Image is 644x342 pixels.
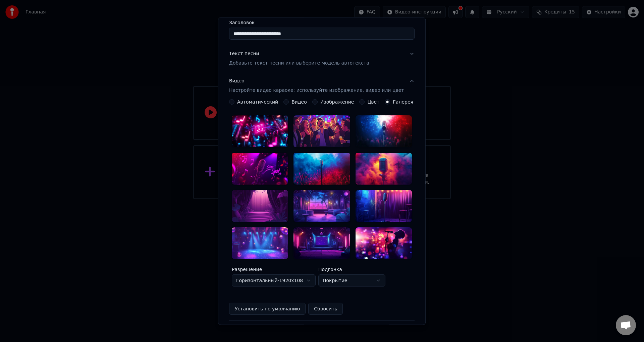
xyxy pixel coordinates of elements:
p: Добавьте текст песни или выберите модель автотекста [229,60,369,67]
button: Сбросить [309,303,343,315]
div: Видео [229,78,404,94]
label: Автоматический [237,100,278,105]
button: Расширенный [229,321,415,338]
button: Текст песниДобавьте текст песни или выберите модель автотекста [229,45,415,72]
div: Текст песни [229,51,259,58]
label: Видео [291,100,307,105]
div: ВидеоНастройте видео караоке: используйте изображение, видео или цвет [229,100,415,320]
p: Настройте видео караоке: используйте изображение, видео или цвет [229,87,404,94]
label: Изображение [320,100,354,105]
button: Установить по умолчанию [229,303,306,315]
button: ВидеоНастройте видео караоке: используйте изображение, видео или цвет [229,73,415,100]
label: Разрешение [232,267,316,272]
label: Заголовок [229,21,415,25]
label: Галерея [393,100,414,105]
label: Цвет [368,100,380,105]
label: Подгонка [318,267,385,272]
